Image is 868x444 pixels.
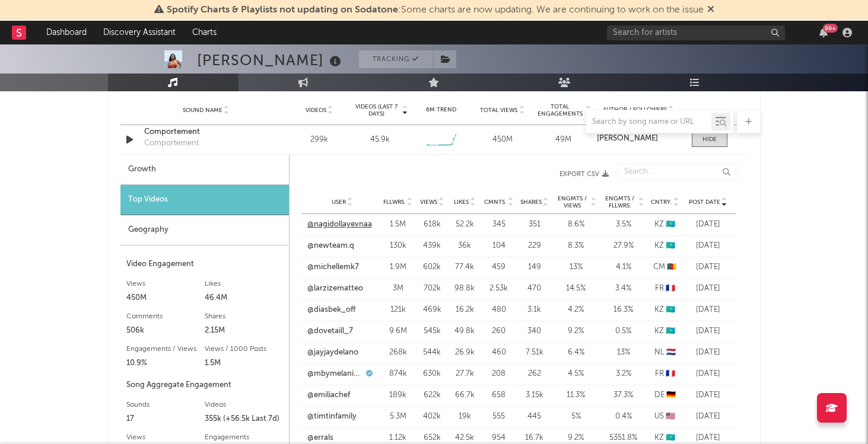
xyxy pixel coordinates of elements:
[205,398,283,412] div: Videos
[555,389,597,401] div: 11.3 %
[307,219,372,231] a: @nagidollayevnaa
[419,325,446,337] div: 545k
[555,219,597,231] div: 8.6 %
[383,219,413,231] div: 1.5M
[555,325,597,337] div: 9.2 %
[383,389,413,401] div: 189k
[313,171,609,178] button: Export CSV
[454,199,469,206] span: Likes
[586,117,711,127] input: Search by song name or URL
[419,411,446,423] div: 402k
[475,134,530,146] div: 450M
[205,412,283,426] div: 355k (+56.5k Last 7d)
[359,50,433,68] button: Tracking
[603,347,644,359] div: 13 %
[650,347,680,359] div: NL
[383,368,413,380] div: 874k
[650,411,680,423] div: US
[603,432,644,444] div: 5351.8 %
[126,356,205,370] div: 10.9%
[307,325,353,337] a: @dovetaill_7
[126,277,205,291] div: Views
[306,107,326,114] span: Videos
[307,261,359,273] a: @michellemk7
[555,240,597,252] div: 8.3 %
[686,432,730,444] div: [DATE]
[205,291,283,305] div: 46.4M
[183,107,222,114] span: Sound Name
[484,368,514,380] div: 208
[383,199,406,206] span: Fllwrs.
[618,164,736,180] input: Search...
[650,432,680,444] div: KZ
[686,389,730,401] div: [DATE]
[597,135,658,142] strong: [PERSON_NAME]
[120,185,289,215] div: Top Videos
[484,261,514,273] div: 459
[307,304,355,316] a: @diasbek_off
[484,411,514,423] div: 555
[520,261,549,273] div: 149
[452,240,478,252] div: 36k
[520,240,549,252] div: 229
[419,304,446,316] div: 469k
[419,389,446,401] div: 622k
[205,342,283,356] div: Views / 1000 Posts
[686,325,730,337] div: [DATE]
[205,277,283,291] div: Likes
[484,240,514,252] div: 104
[597,135,679,143] a: [PERSON_NAME]
[603,219,644,231] div: 3.5 %
[419,347,446,359] div: 544k
[520,325,549,337] div: 340
[307,389,350,401] a: @emiliachef
[520,283,549,295] div: 470
[686,219,730,231] div: [DATE]
[689,199,720,206] span: Post Date
[650,261,680,273] div: CM
[419,283,446,295] div: 702k
[452,432,478,444] div: 42.5k
[419,432,446,444] div: 652k
[484,304,514,316] div: 480
[120,215,289,245] div: Geography
[603,411,644,423] div: 0.4 %
[383,432,413,444] div: 1.12k
[666,306,675,314] span: 🇰🇿
[452,389,478,401] div: 66.7k
[603,283,644,295] div: 3.4 %
[555,304,597,316] div: 4.2 %
[383,283,413,295] div: 3M
[332,199,346,206] span: User
[452,325,478,337] div: 49.8k
[536,103,584,117] span: Total Engagements
[352,103,400,117] span: Videos (last 7 days)
[126,378,283,392] div: Song Aggregate Engagement
[120,155,289,185] div: Growth
[419,368,446,380] div: 630k
[520,347,549,359] div: 7.51k
[555,195,590,209] span: Engmts / Views
[520,304,549,316] div: 3.1k
[126,412,205,426] div: 17
[650,368,680,380] div: FR
[607,25,785,40] input: Search for artists
[307,432,333,444] a: @errals
[650,325,680,337] div: KZ
[452,283,478,295] div: 98.8k
[666,349,676,356] span: 🇳🇱
[666,413,675,420] span: 🇺🇸
[555,368,597,380] div: 4.5 %
[555,411,597,423] div: 5 %
[666,434,675,442] span: 🇰🇿
[520,411,549,423] div: 445
[307,283,363,295] a: @larzizematteo
[419,219,446,231] div: 618k
[307,368,364,380] a: @mbymelanightt
[144,138,199,149] div: Comportement
[686,261,730,273] div: [DATE]
[520,368,549,380] div: 262
[480,107,517,114] span: Total Views
[666,221,675,228] span: 🇰🇿
[126,309,205,324] div: Comments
